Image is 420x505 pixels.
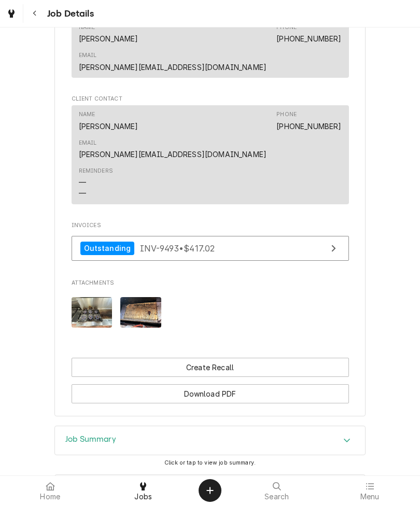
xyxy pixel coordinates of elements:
[65,434,116,444] h3: Job Summary
[276,34,341,43] a: [PHONE_NUMBER]
[164,459,256,466] span: Click or tap to view job summary.
[40,493,60,501] span: Home
[324,478,416,503] a: Menu
[72,377,349,403] div: Button Group Row
[79,63,267,72] a: [PERSON_NAME][EMAIL_ADDRESS][DOMAIN_NAME]
[72,95,349,103] span: Client Contact
[72,18,349,78] div: Contact
[79,51,97,60] div: Email
[4,478,96,503] a: Home
[72,384,349,403] button: Download PDF
[79,33,138,44] div: [PERSON_NAME]
[231,478,323,503] a: Search
[72,279,349,287] span: Attachments
[72,95,349,208] div: Client Contact
[140,243,215,253] span: INV-9493 • $417.02
[72,236,349,261] a: View Invoice
[72,297,113,328] img: 6ESjaQ9nRmuGzZSaNP4C
[72,358,349,403] div: Button Group
[2,4,21,23] a: Go to Jobs
[55,426,365,455] div: Accordion Header
[97,478,190,503] a: Jobs
[79,167,113,199] div: Reminders
[25,4,44,23] button: Navigate back
[264,493,289,501] span: Search
[79,139,97,147] div: Email
[79,121,138,132] div: [PERSON_NAME]
[54,426,366,456] div: Job Summary
[79,188,86,199] div: —
[120,297,161,328] img: VE9OsZ2OS8GBCs91ABav
[72,105,349,204] div: Contact
[79,110,138,131] div: Name
[72,8,349,82] div: Job Contact
[199,479,221,502] button: Create Object
[79,23,138,44] div: Name
[72,18,349,82] div: Job Contact List
[44,7,94,21] span: Job Details
[79,51,267,72] div: Email
[72,358,349,377] div: Button Group Row
[72,358,349,377] button: Create Recall
[80,242,135,256] div: Outstanding
[72,221,349,230] span: Invoices
[79,150,267,159] a: [PERSON_NAME][EMAIL_ADDRESS][DOMAIN_NAME]
[276,122,341,131] a: [PHONE_NUMBER]
[79,110,95,119] div: Name
[79,139,267,160] div: Email
[72,279,349,336] div: Attachments
[360,493,380,501] span: Menu
[134,493,152,501] span: Jobs
[72,221,349,266] div: Invoices
[54,474,366,504] div: Job Timeline
[276,110,341,131] div: Phone
[276,110,297,119] div: Phone
[79,177,86,188] div: —
[79,167,113,175] div: Reminders
[55,426,365,455] button: Accordion Details Expand Trigger
[276,23,341,44] div: Phone
[72,105,349,209] div: Client Contact List
[72,289,349,336] span: Attachments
